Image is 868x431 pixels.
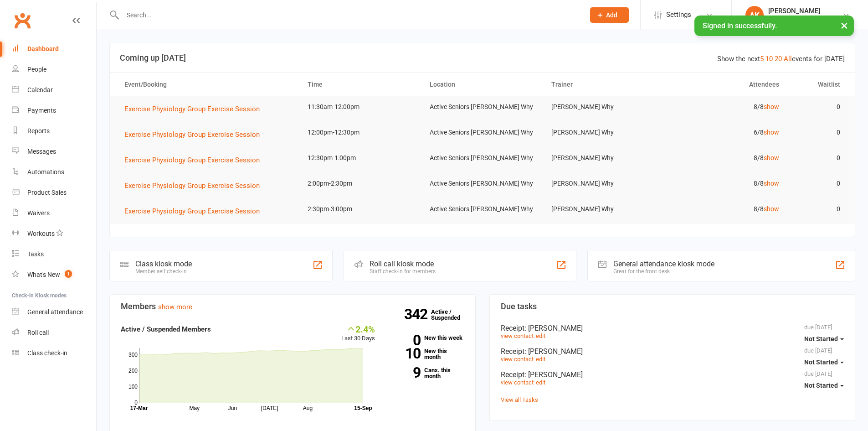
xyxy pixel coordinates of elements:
[27,308,83,316] div: General attendance
[135,268,192,275] div: Member self check-in
[12,265,96,285] a: What's New1
[613,260,714,268] div: General attendance kiosk mode
[299,122,421,143] td: 12:00pm-12:30pm
[536,379,545,386] a: edit
[299,173,421,194] td: 2:00pm-2:30pm
[804,358,838,366] span: Not Started
[536,332,545,339] a: edit
[665,173,787,194] td: 8/8
[665,122,787,143] td: 6/8
[421,198,544,220] td: Active Seniors [PERSON_NAME] Why
[121,302,464,311] h3: Members
[124,155,266,166] button: Exercise Physiology Group Exercise Session
[124,156,260,164] span: Exercise Physiology Group Exercise Session
[12,343,96,363] a: Class kiosk mode
[121,325,211,333] strong: Active / Suspended Members
[543,73,665,96] th: Trainer
[666,5,691,25] span: Settings
[27,45,59,52] div: Dashboard
[501,302,844,311] h3: Due tasks
[787,198,848,220] td: 0
[299,73,421,96] th: Time
[536,356,545,363] a: edit
[590,7,629,23] button: Add
[389,335,464,341] a: 0New this week
[764,180,779,187] a: show
[524,370,583,379] span: : [PERSON_NAME]
[543,173,665,194] td: [PERSON_NAME] Why
[124,105,260,113] span: Exercise Physiology Group Exercise Session
[389,366,421,379] strong: 9
[804,331,844,347] button: Not Started
[299,198,421,220] td: 2:30pm-3:00pm
[613,268,714,275] div: Great for the front desk
[665,147,787,169] td: 8/8
[804,377,844,394] button: Not Started
[11,9,34,32] a: Clubworx
[389,333,421,347] strong: 0
[787,147,848,169] td: 0
[12,322,96,343] a: Roll call
[804,335,838,343] span: Not Started
[421,73,544,96] th: Location
[787,122,848,143] td: 0
[124,130,260,139] span: Exercise Physiology Group Exercise Session
[524,324,583,332] span: : [PERSON_NAME]
[836,16,853,35] button: ×
[27,66,46,73] div: People
[27,127,50,135] div: Reports
[804,354,844,370] button: Not Started
[341,324,375,334] div: 2.4%
[124,129,266,140] button: Exercise Physiology Group Exercise Session
[543,96,665,118] td: [PERSON_NAME] Why
[787,96,848,118] td: 0
[764,103,779,110] a: show
[543,147,665,169] td: [PERSON_NAME] Why
[135,260,192,268] div: Class kiosk mode
[501,356,534,363] a: view contact
[299,147,421,169] td: 12:30pm-1:00pm
[764,205,779,213] a: show
[27,107,56,114] div: Payments
[12,223,96,244] a: Workouts
[116,73,299,96] th: Event/Booking
[421,147,544,169] td: Active Seniors [PERSON_NAME] Why
[370,260,436,268] div: Roll call kiosk mode
[665,198,787,220] td: 8/8
[12,121,96,141] a: Reports
[787,73,848,96] th: Waitlist
[606,11,617,19] span: Add
[124,207,260,215] span: Exercise Physiology Group Exercise Session
[501,396,538,403] a: View all Tasks
[764,154,779,161] a: show
[431,302,471,327] a: 342Active / Suspended
[27,250,44,258] div: Tasks
[501,332,534,339] a: view contact
[404,307,431,321] strong: 342
[27,168,64,176] div: Automations
[12,182,96,203] a: Product Sales
[12,100,96,121] a: Payments
[421,173,544,194] td: Active Seniors [PERSON_NAME] Why
[12,162,96,182] a: Automations
[717,53,845,64] div: Show the next events for [DATE]
[421,96,544,118] td: Active Seniors [PERSON_NAME] Why
[543,122,665,143] td: [PERSON_NAME] Why
[768,15,834,23] div: Staying Active Dee Why
[12,80,96,100] a: Calendar
[12,302,96,322] a: General attendance kiosk mode
[760,55,764,63] a: 5
[501,379,534,386] a: view contact
[389,347,421,360] strong: 10
[768,7,834,15] div: [PERSON_NAME]
[124,104,266,114] button: Exercise Physiology Group Exercise Session
[745,6,764,24] div: AK
[775,55,782,63] a: 20
[543,198,665,220] td: [PERSON_NAME] Why
[27,209,50,217] div: Waivers
[27,349,67,357] div: Class check-in
[158,303,192,311] a: show more
[12,59,96,80] a: People
[501,347,844,356] div: Receipt
[501,370,844,379] div: Receipt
